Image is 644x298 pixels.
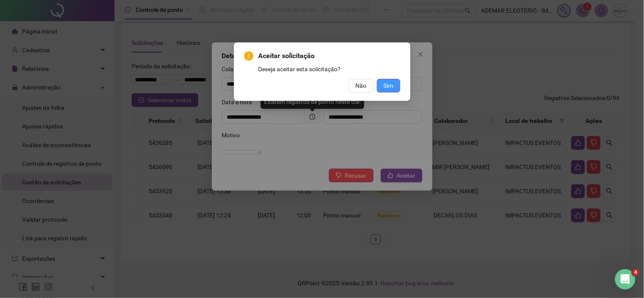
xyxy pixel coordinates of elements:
[259,64,400,74] div: Deseja aceitar esta solicitação?
[384,81,394,90] span: Sim
[633,269,639,276] span: 4
[377,79,400,92] button: Sim
[356,81,367,90] span: Não
[349,79,374,92] button: Não
[615,269,636,290] iframe: Intercom live chat
[259,51,400,61] span: Aceitar solicitação
[244,51,253,61] span: exclamation-circle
